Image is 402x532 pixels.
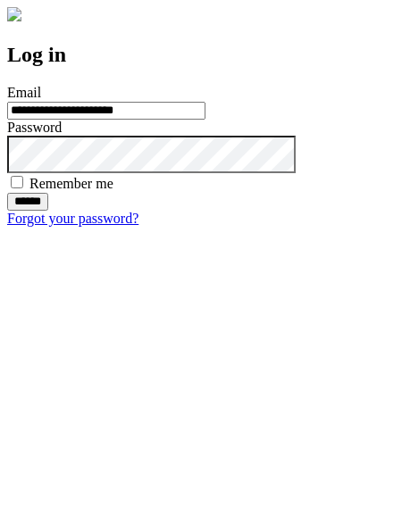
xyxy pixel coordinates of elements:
[7,211,138,226] a: Forgot your password?
[7,120,62,135] label: Password
[7,7,21,21] img: logo-4e3dc11c47720685a147b03b5a06dd966a58ff35d612b21f08c02c0306f2b779.png
[29,176,113,191] label: Remember me
[7,43,395,67] h2: Log in
[7,85,41,100] label: Email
